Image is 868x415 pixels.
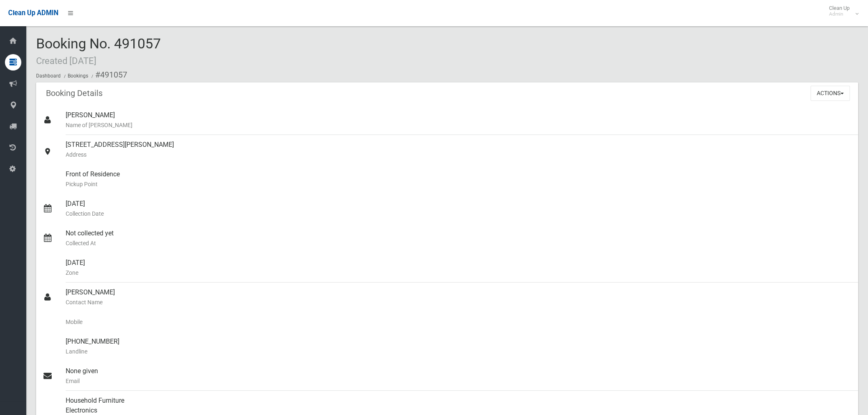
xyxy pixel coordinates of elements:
[66,223,852,253] div: Not collected yet
[66,120,852,130] small: Name of [PERSON_NAME]
[66,347,852,356] small: Landline
[68,73,88,79] a: Bookings
[66,332,852,361] div: [PHONE_NUMBER]
[66,317,852,327] small: Mobile
[66,179,852,189] small: Pickup Point
[66,164,852,194] div: Front of Residence
[66,268,852,278] small: Zone
[36,73,61,79] a: Dashboard
[66,150,852,160] small: Address
[66,135,852,164] div: [STREET_ADDRESS][PERSON_NAME]
[66,194,852,223] div: [DATE]
[66,105,852,135] div: [PERSON_NAME]
[36,35,161,67] span: Booking No. 491057
[8,9,58,17] span: Clean Up ADMIN
[829,11,850,17] small: Admin
[66,253,852,283] div: [DATE]
[66,297,852,307] small: Contact Name
[36,55,96,66] small: Created [DATE]
[66,209,852,219] small: Collection Date
[825,5,858,17] span: Clean Up
[66,376,852,386] small: Email
[811,86,850,101] button: Actions
[36,85,112,101] header: Booking Details
[66,238,852,248] small: Collected At
[89,67,127,82] li: #491057
[66,361,852,391] div: None given
[66,283,852,312] div: [PERSON_NAME]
